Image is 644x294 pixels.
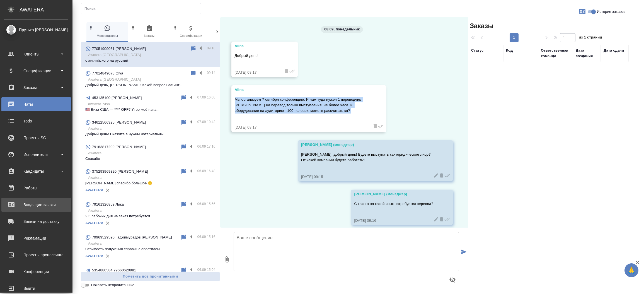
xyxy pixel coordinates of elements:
[85,188,103,192] a: AWATERA
[4,284,68,293] div: Выйти
[1,131,71,145] a: Проекты SC
[301,152,433,163] p: [PERSON_NAME], добрый день! Будете выступать как юридическое лицо? От какой компании будете работ...
[81,198,220,231] div: 79161326859 Лика06.09 15:56Awatera2.5 рабочих дня на заказ потребуетсяAWATERA
[4,83,68,92] div: Заказы
[81,272,220,281] button: Пометить все прочитанными
[624,263,638,277] button: 🙏
[103,219,112,227] button: Удалить привязку
[4,100,68,109] div: Чаты
[197,234,216,240] p: 06.09 15:16
[235,53,278,59] p: Добрый день!
[92,235,172,240] p: 79969529590 Гаджимурадов [PERSON_NAME]
[85,254,103,258] a: AWATERA
[85,82,216,88] p: Добрый день, [PERSON_NAME]! Какой вопрос Вас инт...
[85,58,216,63] p: с английского на русский
[103,252,112,260] button: Удалить привязку
[627,264,636,276] span: 🙏
[4,184,68,192] div: Работы
[130,25,168,38] span: Заказы
[85,107,216,112] p: 🇺🇸 Виза США — **** OFF? Утро моё нача...
[89,25,94,30] svg: Зажми и перетащи, чтобы поменять порядок вкладок
[4,117,68,125] div: Todo
[1,97,71,111] a: Чаты
[301,142,433,148] div: [PERSON_NAME] (менеджер)
[130,25,136,30] svg: Зажми и перетащи, чтобы поменять порядок вкладок
[180,119,187,126] div: Пометить непрочитанным
[84,273,217,280] span: Пометить все прочитанными
[1,215,71,228] a: Заявки на доставку
[4,251,68,259] div: Проекты процессинга
[354,218,433,223] div: [DATE] 09:16
[81,264,220,288] div: 5354880584 7966062098106.09 15:04awatera_visaДля гражданин [GEOGRAPHIC_DATA] куда сможещ в...
[354,191,433,197] div: [PERSON_NAME] (менеджер)
[576,48,598,59] div: Дата создания
[324,26,360,32] p: 08.09, понедельник
[235,43,278,49] div: Alina
[579,34,602,42] span: из 1 страниц
[88,241,216,246] p: Awatera
[103,186,112,194] button: Удалить привязку
[301,174,433,180] div: [DATE] 09:15
[88,101,216,107] p: awatera_visa
[91,282,134,288] span: Показать непрочитанные
[4,150,68,159] div: Исполнители
[4,234,68,242] div: Рекламации
[4,167,68,175] div: Кандидаты
[88,208,216,213] p: Awatera
[89,25,126,38] span: Мессенджеры
[197,201,216,207] p: 06.09 15:56
[190,70,197,77] div: Пометить непрочитанным
[446,273,459,286] button: Предпросмотр
[604,48,624,53] div: Дата сдачи
[468,21,493,30] span: Заказы
[85,246,216,252] p: Стоимость получения справки с апостилем ...
[81,165,220,198] div: 375293969320 [PERSON_NAME]06.09 16:48Awatera[PERSON_NAME] спасибо большое ☺️AWATERA
[88,52,216,58] p: Awatera [GEOGRAPHIC_DATA]
[85,156,216,162] p: Спасибо
[197,144,216,149] p: 06.09 17:16
[180,201,187,208] div: Пометить непрочитанным
[180,144,187,150] div: Пометить непрочитанным
[92,268,136,273] p: 5354880584 79660620981
[207,70,216,76] p: 09:14
[4,67,68,75] div: Спецификации
[1,265,71,279] a: Конференции
[81,91,220,116] div: 453135100 [PERSON_NAME]07.09 16:08awatera_visa🇺🇸 Виза США — **** OFF? Утро моё нача...
[92,144,146,150] p: 79183817209 [PERSON_NAME]
[88,150,216,156] p: Awatera
[180,267,187,274] div: Пометить непрочитанным
[88,175,216,180] p: Awatera
[471,48,484,53] div: Статус
[597,9,625,15] span: История заказов
[4,201,68,209] div: Входящие заявки
[85,180,216,186] p: [PERSON_NAME] спасибо большое ☺️
[81,231,220,264] div: 79969529590 Гаджимурадов [PERSON_NAME]06.09 15:16AwateraСтоимость получения справки с апостилем ....
[92,120,146,125] p: 34612566325 [PERSON_NAME]
[85,131,216,137] p: Добрый день! Скажите а нужны нотариальны...
[85,213,216,219] p: 2.5 рабочих дня на заказ потребуется
[235,70,278,75] div: [DATE] 08:17
[207,45,216,51] p: 09:16
[84,5,201,13] input: Поиск
[92,95,142,101] p: 453135100 [PERSON_NAME]
[190,45,197,52] div: Пометить непрочитанным
[20,4,72,15] div: AWATERA
[197,119,216,125] p: 07.09 10:42
[4,217,68,226] div: Заявки на доставку
[506,48,513,53] div: Код
[180,95,187,101] div: Пометить непрочитанным
[4,50,68,58] div: Клиенты
[541,48,570,59] div: Ответственная команда
[4,268,68,276] div: Конференции
[235,87,367,93] div: Alina
[354,201,433,207] p: С какого на какой язык потребуется перевод?
[1,181,71,195] a: Работы
[1,231,71,245] a: Рекламации
[85,221,103,225] a: AWATERA
[172,25,210,38] span: Спецификации
[92,46,146,52] p: 77051909061 [PERSON_NAME]
[1,198,71,212] a: Входящие заявки
[92,71,123,76] p: 77014849078 Olya
[81,42,220,67] div: 77051909061 [PERSON_NAME]09:16Awatera [GEOGRAPHIC_DATA]с английского на русский
[235,125,367,130] div: [DATE] 08:17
